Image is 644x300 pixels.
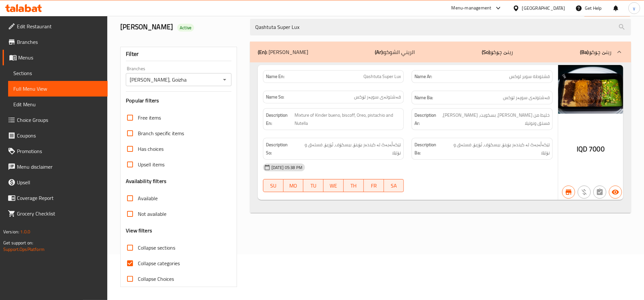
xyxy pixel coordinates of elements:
a: Edit Restaurant [3,19,108,34]
input: search [250,19,631,35]
a: Promotions [3,143,108,159]
strong: Name En: [266,73,284,80]
button: SA [384,179,404,192]
p: رینێ چۆکۆ [580,48,611,56]
div: Active [177,24,194,32]
span: Edit Restaurant [17,22,102,30]
span: Promotions [17,147,102,155]
span: قشتوطة سوبر لوكس [509,73,550,80]
button: TU [303,179,323,192]
h3: View filters [126,227,152,234]
span: Qashtuta Super Lux [363,73,401,80]
button: Branch specific item [562,186,575,199]
span: Menus [18,54,102,61]
div: Filter [126,47,231,61]
span: [DATE] 05:38 PM [269,164,305,171]
button: SU [263,179,283,192]
b: (Ba): [580,47,589,57]
span: WE [326,181,341,190]
b: (En): [258,47,267,57]
span: Upsell [17,178,102,186]
span: Grocery Checklist [17,210,102,217]
span: y [633,5,635,12]
span: Upsell items [138,161,164,168]
button: Open [220,75,229,84]
strong: Description Ba: [414,141,443,157]
p: [PERSON_NAME] [258,48,308,56]
a: Menu disclaimer [3,159,108,175]
span: Coupons [17,132,102,139]
span: Active [177,25,194,31]
strong: Name So: [266,94,284,100]
strong: Description So: [266,141,294,157]
span: IQD [577,143,587,155]
span: Has choices [138,145,164,153]
b: (Ar): [375,47,384,57]
a: Branches [3,34,108,50]
span: Branches [17,38,102,46]
strong: Name Ba: [414,94,433,102]
span: TU [306,181,321,190]
span: Coverage Report [17,194,102,202]
span: Not available [138,210,166,218]
span: Branch specific items [138,129,184,137]
button: TH [344,179,364,192]
div: (En): [PERSON_NAME](Ar):الريني الشوكو(So):رینێ چۆکۆ(Ba):رینێ چۆکۆ [250,42,631,62]
button: Purchased item [578,186,591,199]
h3: Popular filters [126,97,231,104]
span: تێکەڵەیەک لە کیندەر بۆینۆ، بيسكۆف، ئۆریۆ، فستەق و نۆتێلا [296,141,401,157]
a: Coverage Report [3,190,108,206]
span: Version: [3,228,19,236]
span: Get support on: [3,239,33,247]
h2: [PERSON_NAME] [120,22,242,32]
span: خليط من كيندر بوينو، بسكويت، أوريو، فستق ونوتيلا [439,111,550,127]
a: Edit Menu [8,97,108,112]
span: Edit Menu [13,100,102,108]
p: رینێ چۆکۆ [482,48,513,56]
span: TH [346,181,361,190]
strong: Description Ar: [414,111,438,127]
span: Full Menu View [13,85,102,93]
div: [GEOGRAPHIC_DATA] [522,5,565,12]
span: MO [286,181,301,190]
span: Free items [138,114,161,122]
span: قەشتوتەی سوپەر لۆکس [354,94,401,100]
a: Coupons [3,128,108,143]
span: Available [138,194,158,202]
span: Menu disclaimer [17,163,102,171]
span: 1.0.0 [20,228,30,236]
span: 7000 [589,143,605,155]
button: Available [609,186,622,199]
span: Sections [13,69,102,77]
span: Collapse categories [138,259,180,267]
img: mmw_638908692310471682 [558,65,623,114]
span: Collapse sections [138,244,175,252]
span: Choice Groups [17,116,102,124]
span: تێکەڵەیەک لە کیندەر بۆینۆ، بيسكۆف، ئۆریۆ، فستەق و نۆتێلا [445,141,550,157]
a: Choice Groups [3,112,108,128]
button: Not has choices [593,186,606,199]
a: Sections [8,65,108,81]
a: Upsell [3,175,108,190]
span: SU [266,181,281,190]
span: Collapse Choices [138,275,174,283]
strong: Description En: [266,111,293,127]
span: Mixture of Kinder bueno, biscoff, Oreo, pistachio and Nutella [295,111,401,127]
p: الريني الشوكو [375,48,415,56]
div: Menu-management [452,4,492,12]
a: Menus [3,50,108,65]
h3: Availability filters [126,177,166,185]
div: (En): [PERSON_NAME](Ar):الريني الشوكو(So):رینێ چۆکۆ(Ba):رینێ چۆکۆ [250,62,631,213]
a: Support.OpsPlatform [3,245,45,254]
a: Full Menu View [8,81,108,97]
button: WE [323,179,344,192]
b: (So): [482,47,491,57]
a: Grocery Checklist [3,206,108,221]
strong: Name Ar: [414,73,432,80]
button: FR [364,179,384,192]
button: MO [283,179,304,192]
span: SA [387,181,401,190]
span: قەشتوتەی سوپەر لۆکس [503,94,550,102]
span: FR [366,181,381,190]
